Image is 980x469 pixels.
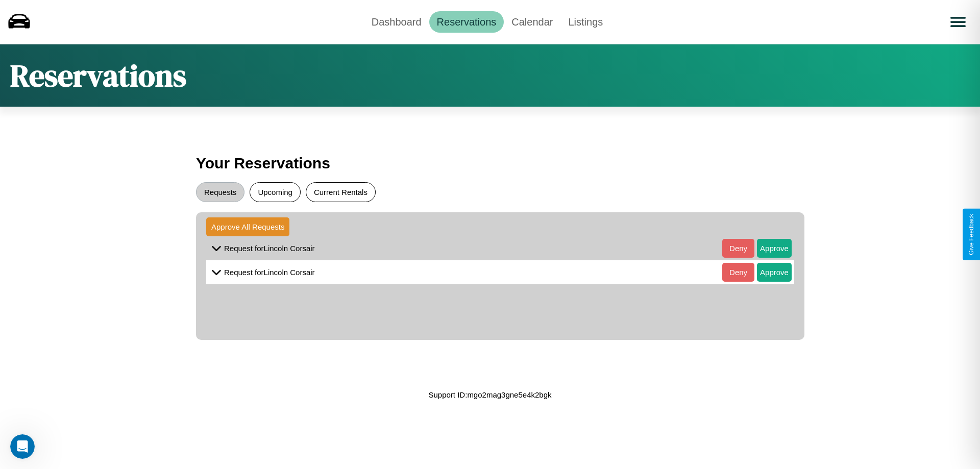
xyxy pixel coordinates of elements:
button: Current Rentals [306,182,376,202]
p: Support ID: mgo2mag3gne5e4k2bgk [429,388,552,402]
button: Approve [757,263,792,282]
button: Upcoming [250,182,301,202]
button: Deny [722,239,754,258]
button: Requests [196,182,244,202]
button: Open menu [944,8,972,36]
div: Give Feedback [968,214,975,255]
h1: Reservations [10,55,186,96]
button: Deny [722,263,754,282]
h3: Your Reservations [196,150,784,177]
iframe: Intercom live chat [10,434,35,459]
a: Calendar [504,11,560,33]
a: Listings [560,11,610,33]
button: Approve All Requests [206,217,289,236]
p: Request for Lincoln Corsair [224,265,315,279]
p: Request for Lincoln Corsair [224,241,315,255]
button: Approve [757,239,792,258]
a: Reservations [429,11,504,33]
a: Dashboard [364,11,429,33]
